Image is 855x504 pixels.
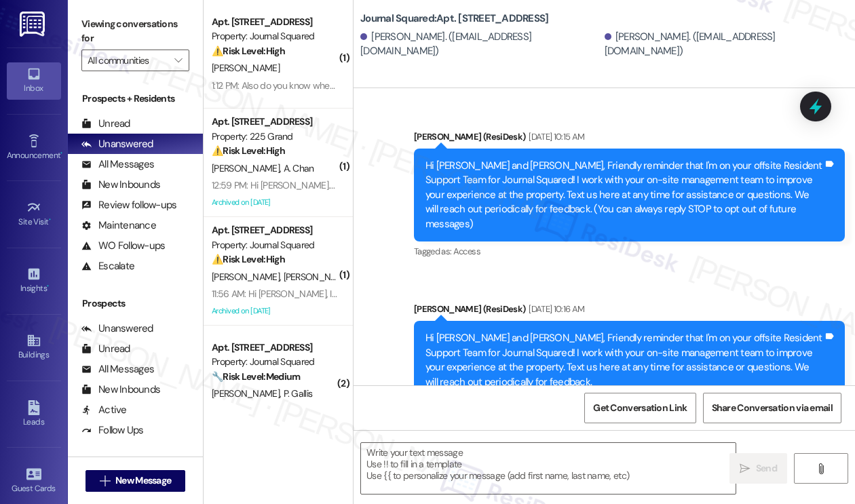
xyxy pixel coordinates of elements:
button: Get Conversation Link [584,393,696,423]
a: Leads [7,396,61,433]
div: 12:11 PM: Did want to request a repair order -- our bathroom sink drain is clogged and could use ... [212,405,679,417]
div: Active [81,403,127,417]
span: [PERSON_NAME] Min [284,271,368,283]
div: Unread [81,117,130,131]
div: [PERSON_NAME]. ([EMAIL_ADDRESS][DOMAIN_NAME]) [360,30,601,59]
span: Access [453,246,480,257]
input: All communities [88,50,168,71]
div: Hi [PERSON_NAME] and [PERSON_NAME], Friendly reminder that I'm on your offsite Resident Support T... [425,159,823,231]
div: Property: Journal Squared [212,355,337,369]
div: [DATE] 10:15 AM [525,130,584,144]
strong: 🔧 Risk Level: Medium [212,370,300,383]
div: Escalate [81,259,134,273]
a: Insights • [7,263,61,299]
div: Property: 225 Grand [212,130,337,144]
span: P. Gallis [284,387,313,400]
div: Tagged as: [414,241,845,261]
div: 1:12 PM: Also do you know where do I pay for the electricity and water fee? The other resident us... [212,79,670,92]
span: Share Conversation via email [712,401,833,415]
div: [PERSON_NAME] (ResiDesk) [414,302,845,321]
a: Buildings [7,329,61,366]
div: New Inbounds [81,383,160,397]
div: Property: Journal Squared [212,29,337,43]
strong: ⚠️ Risk Level: High [212,253,285,265]
span: [PERSON_NAME] [212,271,284,283]
b: Journal Squared: Apt. [STREET_ADDRESS] [360,12,548,26]
div: All Messages [81,157,154,172]
a: Guest Cards [7,463,61,499]
span: • [47,282,49,291]
i:  [174,55,182,66]
button: New Message [85,470,186,492]
div: [DATE] 10:16 AM [525,302,584,316]
div: [PERSON_NAME] (ResiDesk) [414,130,845,149]
div: Hi [PERSON_NAME] and [PERSON_NAME], Friendly reminder that I'm on your offsite Resident Support T... [425,331,823,389]
span: [PERSON_NAME] [212,162,284,174]
span: [PERSON_NAME] [212,62,280,74]
i:  [816,463,826,474]
div: Property: Journal Squared [212,238,337,252]
span: [PERSON_NAME] [212,387,284,400]
a: Inbox [7,62,61,99]
span: New Message [115,473,171,488]
label: Viewing conversations for [81,14,189,50]
div: Prospects [68,296,203,311]
div: Review follow-ups [81,198,176,212]
span: • [60,149,62,158]
div: Unread [81,342,130,356]
div: Follow Ups [81,423,144,438]
div: Archived on [DATE] [210,303,339,319]
img: ResiDesk Logo [20,12,47,37]
span: A. Chan [284,162,314,174]
div: Apt. [STREET_ADDRESS] [212,223,337,237]
div: New Inbounds [81,178,160,192]
span: Get Conversation Link [593,401,687,415]
span: Send [756,461,777,476]
div: Maintenance [81,218,156,233]
strong: ⚠️ Risk Level: High [212,45,285,57]
div: Prospects + Residents [68,92,203,106]
div: Apt. [STREET_ADDRESS] [212,115,337,129]
span: • [49,215,51,225]
i:  [100,476,110,486]
div: Unanswered [81,322,153,336]
div: [PERSON_NAME]. ([EMAIL_ADDRESS][DOMAIN_NAME]) [605,30,845,59]
div: Archived on [DATE] [210,194,339,211]
div: Apt. [STREET_ADDRESS] [212,341,337,355]
div: Apt. [STREET_ADDRESS] [212,15,337,29]
a: Site Visit • [7,196,61,233]
i:  [740,463,750,474]
div: All Messages [81,362,154,376]
button: Send [729,453,787,484]
div: Unanswered [81,137,153,151]
strong: ⚠️ Risk Level: High [212,144,285,157]
div: WO Follow-ups [81,239,165,253]
button: Share Conversation via email [703,393,841,423]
